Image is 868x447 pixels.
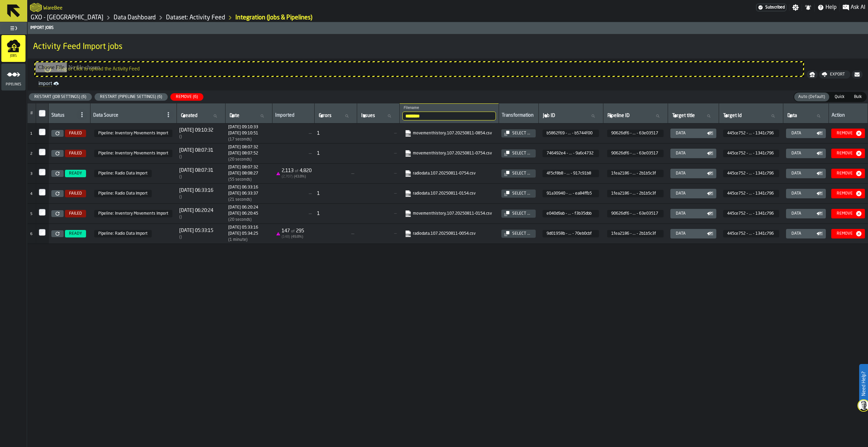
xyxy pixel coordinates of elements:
span: 1fea2186-e0db-438f-b56d-c5802b1b5c3f [607,190,664,197]
span: [DATE] 06:20:24 [179,208,213,213]
input: InputCheckbox-label-react-aria1617171529-:r41: [39,189,46,196]
span: radiodata.107.20250811-0154.csv [403,189,495,198]
span: Subscribed [765,5,785,10]
div: Completed at 1754899851015 [228,131,258,136]
span: 1fea2186-e0db-438f-b56d-c5802b1b5c3f [94,190,152,197]
span: [DATE] 08:07:31 [179,148,213,153]
div: Import Jobs [29,26,867,30]
button: button-Data [670,129,716,138]
span: 90626df6-53e3-4e8c-9087-c7b663e03517 [94,210,172,217]
div: Time between creation and start (import delay / Re-Import) [179,154,213,159]
div: Data [789,151,817,156]
button: button-Data [786,209,826,218]
h2: Sub Title [33,40,863,42]
span: Help [825,3,837,12]
span: 5 [30,212,32,216]
a: link-to-/wh/i/ae0cd702-8cb1-4091-b3be-0aee77957c79/data [114,14,156,21]
span: ( 43.8 %) [294,175,306,179]
span: Pipelines [1,83,26,86]
span: 90626df6 - ... - 63e03517 [611,151,658,156]
div: Time between creation and start (import delay / Re-Import) [179,175,213,179]
span: 445ce752 - ... - 1341c796 [727,191,774,196]
label: button-toggle-Notifications [802,4,814,11]
div: 1 [317,211,354,216]
button: button-Select ... [501,169,536,178]
input: label [402,112,496,120]
span: movementhistory.107.20250811-0754.csv [403,149,495,158]
input: label [541,112,600,120]
span: — [360,131,397,136]
span: # [30,111,33,116]
span: label [787,113,797,118]
span: e040d9ab - ... - f3b35dbb [547,211,594,216]
div: Completed at 1754890417838 [228,191,258,196]
button: button-Data [786,229,826,238]
span: — [360,151,397,156]
div: Import duration (start to completion) [228,237,258,242]
button: button-Export [819,70,850,79]
li: menu Pipelines [1,64,26,91]
span: READY [69,231,82,236]
div: Completed at 1754896072918 [228,151,258,156]
span: Ask AI [851,3,865,12]
input: Drag or Click to upload the Activity Feed [35,62,803,76]
span: FAILED [69,151,82,156]
div: Data [673,151,707,156]
div: 1 [317,191,354,196]
div: Data [673,131,707,136]
span: 1 [30,132,32,136]
label: Need Help? [860,365,867,403]
a: FAILED [64,130,87,137]
span: 1fea2186-e0db-438f-b56d-c5802b1b5c3f [607,170,664,177]
span: FAILED [69,131,82,136]
span: — [275,191,312,196]
label: button-toggle-Settings [789,4,802,11]
div: Started at 1754899833111 [228,125,258,130]
button: button-Select ... [501,189,536,198]
button: button-Select ... [501,129,536,137]
span: label [543,113,555,118]
button: button-Data [786,149,826,158]
a: link-to-/wh/i/ae0cd702-8cb1-4091-b3be-0aee77957c79 [31,14,103,21]
div: Completed at 1754889645299 [228,211,258,216]
span: FAILED [69,191,82,196]
span: ( 2,707 ) [282,175,293,179]
input: label [228,112,269,120]
input: label [606,112,665,120]
span: Activity Feed Import jobs [33,42,122,52]
div: Started at 1754886796397 [228,225,258,230]
span: ( 49.8 %) [291,235,303,239]
span: radiodata.107.20250811-0054.csv [403,229,495,238]
span: — [317,231,354,236]
span: — [275,151,312,156]
label: InputCheckbox-label-react-aria1617171529-:r3v: [39,149,46,155]
button: button-Data [670,169,716,178]
span: — [275,131,312,136]
div: Imported [275,113,312,119]
input: InputCheckbox-label-react-aria1617171529-:r40: [39,169,46,176]
div: Started at 1754889624911 [228,205,258,210]
span: 1fea2186 - ... - 2b1b5c3f [611,231,658,236]
span: 2 [30,152,32,156]
span: [DATE] 06:33:16 [179,188,213,193]
span: label [319,113,332,118]
a: logo-header [30,1,42,14]
div: Time between creation and start (import delay / Re-Import) [179,134,213,139]
div: Started at 1754896052039 [228,165,258,170]
div: title-Activity Feed Import jobs [28,34,868,59]
a: link-to-/wh/i/ae0cd702-8cb1-4091-b3be-0aee77957c79/data/activity [166,14,225,21]
input: InputCheckbox-label-react-aria1617171529-:r3u: [39,129,46,135]
div: Remove [834,211,855,216]
div: 2,113 4,820 [282,168,312,173]
span: 746492e4-319f-4a49-9f6b-8c9c9a6c4732 [542,150,599,157]
button: button-Remove (6) [170,93,203,101]
div: Remove [834,151,855,156]
button: button-Remove [831,209,865,218]
a: link-to-https://import.app.warebee.com/e040d9ab-c4fc-4638-b336-c878f3b35dbb/input/input.csv?X-Amz... [405,210,492,217]
div: Import duration (start to completion) [228,217,258,222]
div: Integration (Jobs & Pipelines) [235,14,312,21]
a: link-to-https://import.app.warebee.com/9d01958b-3424-4ace-ac6b-a72470eb0cbf/input/input.csv?X-Amz... [405,230,492,237]
button: button-Data [786,189,826,198]
div: Data [673,171,707,176]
